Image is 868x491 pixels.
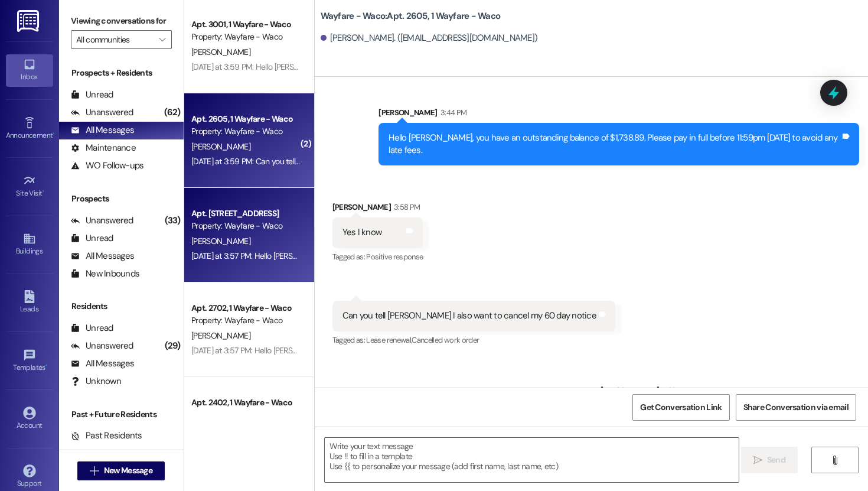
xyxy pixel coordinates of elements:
[743,401,849,414] span: Share Conversation via email
[191,141,250,152] span: [PERSON_NAME]
[191,314,301,327] div: Property: Wayfare - Waco
[71,322,113,334] div: Unread
[191,125,301,138] div: Property: Wayfare - Waco
[191,18,301,31] div: Apt. 3001, 1 Wayfare - Waco
[830,456,839,465] i: 
[321,32,538,44] div: [PERSON_NAME]. ([EMAIL_ADDRESS][DOMAIN_NAME])
[71,142,136,154] div: Maintenance
[412,335,479,345] span: Cancelled work order
[342,226,382,239] div: Yes I know
[6,287,53,318] a: Leads
[161,103,184,122] div: (62)
[753,456,762,465] i: 
[191,47,250,57] span: [PERSON_NAME]
[71,268,139,280] div: New Inbounds
[71,340,133,352] div: Unanswered
[90,466,99,476] i: 
[71,447,151,460] div: Future Residents
[162,337,184,355] div: (29)
[6,171,53,203] a: Site Visit •
[162,212,184,230] div: (33)
[391,201,420,213] div: 3:58 PM
[71,232,113,245] div: Unread
[741,447,798,473] button: Send
[632,394,729,421] button: Get Conversation Link
[191,207,301,220] div: Apt. [STREET_ADDRESS]
[342,310,596,322] div: Can you tell [PERSON_NAME] I also want to cancel my 60 day notice
[71,124,134,136] div: All Messages
[659,384,687,396] div: 4:28 PM
[332,248,423,265] div: Tagged as:
[71,89,113,101] div: Unread
[438,106,466,119] div: 3:44 PM
[767,454,785,466] span: Send
[43,187,44,196] span: •
[191,396,301,409] div: Apt. 2402, 1 Wayfare - Waco
[191,113,301,125] div: Apt. 2605, 1 Wayfare - Waco
[53,129,54,138] span: •
[366,252,423,262] span: Positive response
[77,461,165,480] button: New Message
[191,236,250,246] span: [PERSON_NAME]
[378,106,859,123] div: [PERSON_NAME]
[71,12,172,30] label: Viewing conversations for
[104,464,152,477] span: New Message
[389,132,840,157] div: Hello [PERSON_NAME], you have an outstanding balance of $1,738.89. Please pay in full before 11:5...
[71,430,142,442] div: Past Residents
[6,345,53,377] a: Templates •
[17,10,41,32] img: ResiDesk Logo
[71,160,143,172] div: WO Follow-ups
[366,335,412,345] span: Lease renewal ,
[191,220,301,232] div: Property: Wayfare - Waco
[71,214,133,227] div: Unanswered
[71,250,134,262] div: All Messages
[6,54,53,86] a: Inbox
[76,30,153,49] input: All communities
[736,394,856,421] button: Share Conversation via email
[6,229,53,261] a: Buildings
[601,384,860,401] div: [PERSON_NAME]
[59,67,184,79] div: Prospects + Residents
[71,106,133,119] div: Unanswered
[332,201,423,217] div: [PERSON_NAME]
[45,362,47,370] span: •
[321,10,501,22] b: Wayfare - Waco: Apt. 2605, 1 Wayfare - Waco
[59,193,184,205] div: Prospects
[191,302,301,314] div: Apt. 2702, 1 Wayfare - Waco
[59,408,184,421] div: Past + Future Residents
[6,403,53,435] a: Account
[191,330,250,341] span: [PERSON_NAME]
[59,300,184,313] div: Residents
[640,401,722,414] span: Get Conversation Link
[191,31,301,43] div: Property: Wayfare - Waco
[332,331,615,349] div: Tagged as:
[71,375,121,388] div: Unknown
[191,156,492,167] div: [DATE] at 3:59 PM: Can you tell [PERSON_NAME] I also want to cancel my 60 day notice
[71,357,134,370] div: All Messages
[159,35,165,44] i: 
